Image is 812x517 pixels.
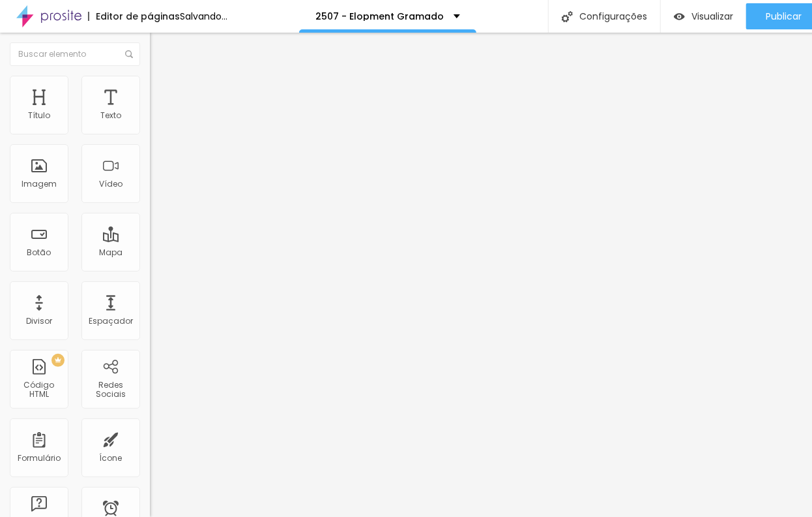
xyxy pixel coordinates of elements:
img: view-1.svg [674,11,685,22]
img: Icone [125,50,133,58]
div: Vídeo [99,180,123,189]
div: Formulário [18,454,61,463]
p: 2507 - Elopment Gramado [315,12,444,21]
div: Código HTML [13,381,65,399]
div: Texto [100,111,121,120]
img: Icone [562,11,573,22]
input: Buscar elemento [10,42,140,66]
div: Botão [27,248,51,257]
div: Editor de páginas [88,12,180,21]
div: Espaçador [89,317,133,326]
div: Mapa [99,248,123,257]
div: Título [28,111,50,120]
span: Publicar [766,11,802,22]
span: Visualizar [691,11,733,22]
div: Imagem [22,180,57,189]
div: Ícone [100,454,123,463]
div: Redes Sociais [85,381,136,399]
button: Visualizar [661,3,746,29]
div: Salvando... [180,12,227,21]
div: Divisor [26,317,52,326]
